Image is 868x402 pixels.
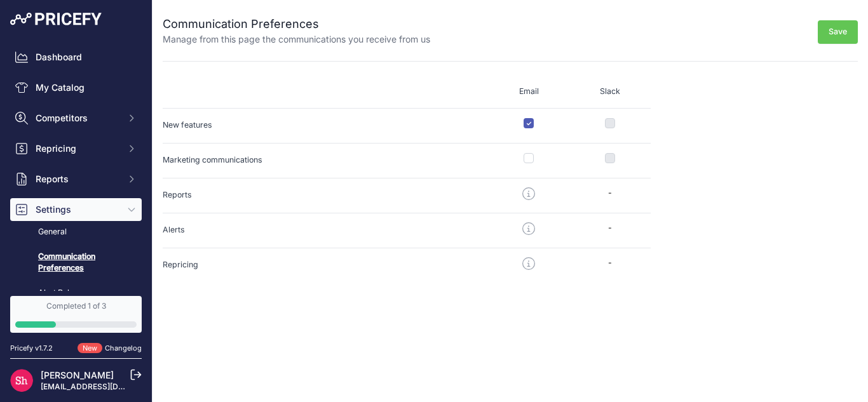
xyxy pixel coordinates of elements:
[163,257,488,272] p: Repricing
[10,13,102,25] img: Pricefy Logo
[15,301,137,311] div: Completed 1 of 3
[488,86,569,98] p: Email
[41,382,173,391] a: [EMAIL_ADDRESS][DOMAIN_NAME]
[569,222,651,234] div: -
[41,370,114,380] a: [PERSON_NAME]
[10,343,53,354] div: Pricefy v1.7.2
[10,296,142,333] a: Completed 1 of 3
[10,168,142,191] button: Reports
[569,257,651,269] div: -
[10,137,142,160] button: Repricing
[78,343,102,354] span: New
[36,112,119,124] span: Competitors
[105,344,142,352] a: Changelog
[163,117,488,133] p: New features
[10,246,142,279] a: Communication Preferences
[10,107,142,130] button: Competitors
[10,221,142,243] a: General
[163,33,430,46] p: Manage from this page the communications you receive from us
[818,20,858,44] button: Save
[10,46,142,69] a: Dashboard
[163,152,488,168] p: Marketing communications
[36,173,119,185] span: Reports
[36,203,119,216] span: Settings
[36,142,119,155] span: Repricing
[10,198,142,221] button: Settings
[163,15,430,33] h2: Communication Preferences
[10,76,142,99] a: My Catalog
[163,222,488,238] p: Alerts
[10,282,142,304] a: Alert Rules
[163,187,488,203] p: Reports
[569,86,651,98] p: Slack
[569,187,651,199] div: -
